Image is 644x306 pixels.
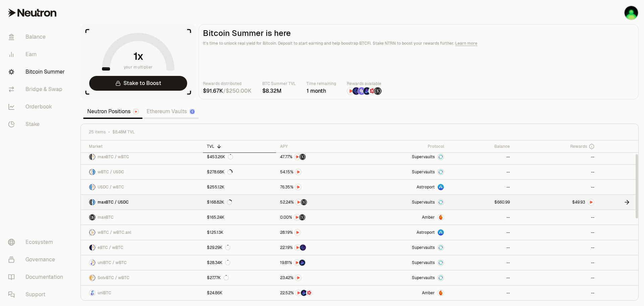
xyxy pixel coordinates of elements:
[89,184,92,190] img: USDC Logo
[625,6,638,19] img: flarnrules
[514,180,598,194] a: --
[89,260,92,266] img: uniBTC Logo
[98,215,114,220] span: maxBTC
[438,169,444,175] img: Supervaults
[363,149,448,164] a: SupervaultsSupervaults
[276,255,363,270] a: NTRNBedrock Diamonds
[207,154,233,160] div: $453.26K
[307,87,336,95] div: 1 month
[124,64,153,71] span: your multiplier
[296,290,302,296] img: NTRN
[3,286,72,303] a: Support
[514,165,598,179] a: --
[3,116,72,133] a: Stake
[93,229,95,235] img: wBTC.axl Logo
[3,251,72,268] a: Governance
[280,274,359,281] button: NTRN
[514,286,598,300] a: --
[452,144,510,149] div: Balance
[347,80,382,87] p: Rewards available
[207,215,224,220] div: $165.24K
[203,270,276,285] a: $27.77K
[514,240,598,255] a: --
[81,255,203,270] a: uniBTC LogowBTC LogouniBTC / wBTC
[438,260,444,266] img: Supervaults
[203,40,634,47] p: It's time to unlock real yield for Bitcoin. Deposit to start earning and help boostrap BTCFi. Sta...
[307,80,336,87] p: Time remaining
[422,290,435,296] span: Amber
[412,169,435,175] span: Supervaults
[3,268,72,286] a: Documentation
[134,110,138,114] img: Neutron Logo
[190,110,195,114] img: Ethereum Logo
[81,240,203,255] a: eBTC LogowBTC LogoeBTC / wBTC
[93,199,95,205] img: USDC Logo
[301,290,307,296] img: Bedrock Diamonds
[89,169,92,175] img: wBTC Logo
[570,144,587,149] span: Rewards
[301,199,307,205] img: Structured Points
[514,195,598,210] a: NTRN Logo
[294,214,300,220] img: NTRN
[81,270,203,285] a: SolvBTC LogowBTC LogoSolvBTC / wBTC
[93,275,95,281] img: wBTC Logo
[438,214,444,220] img: Amber
[3,233,72,251] a: Ecosystem
[89,154,92,160] img: maxBTC Logo
[3,46,72,63] a: Earn
[207,245,230,250] div: $29.29K
[203,149,276,164] a: $453.26K
[363,225,448,240] a: Astroport
[280,154,359,160] button: NTRNStructured Points
[363,165,448,179] a: SupervaultsSupervaults
[374,87,381,95] img: Structured Points
[112,129,135,135] span: $8.48M TVL
[448,255,514,270] a: --
[207,260,230,265] div: $28.34K
[203,255,276,270] a: $28.34K
[295,184,301,190] img: NTRN
[448,240,514,255] a: --
[448,286,514,300] a: --
[207,144,272,149] div: TVL
[3,98,72,116] a: Orderbook
[276,149,363,164] a: NTRNStructured Points
[438,245,444,251] img: Supervaults
[280,259,359,266] button: NTRNBedrock Diamonds
[280,229,359,236] button: NTRN
[98,200,129,205] span: maxBTC / USDC
[514,225,598,240] a: --
[207,290,222,296] div: $24.86K
[89,144,199,149] div: Market
[448,270,514,285] a: --
[207,275,229,280] div: $27.77K
[89,129,106,135] span: 25 items
[412,275,435,280] span: Supervaults
[89,229,92,235] img: wBTC Logo
[514,270,598,285] a: --
[98,230,131,235] span: wBTC / wBTC.axl
[514,255,598,270] a: --
[203,225,276,240] a: $125.13K
[276,286,363,300] a: NTRNBedrock DiamondsMars Fragments
[93,154,95,160] img: wBTC Logo
[207,184,224,190] div: $255.12K
[276,270,363,285] a: NTRN
[203,195,276,210] a: $168.82K
[203,80,252,87] p: Rewards distributed
[89,199,92,205] img: maxBTC Logo
[514,149,598,164] a: --
[448,165,514,179] a: --
[93,245,95,251] img: wBTC Logo
[363,195,448,210] a: SupervaultsSupervaults
[203,210,276,225] a: $165.24K
[98,260,127,265] span: uniBTC / wBTC
[262,80,296,87] p: BTC Summer TVL
[448,210,514,225] a: --
[455,41,477,46] a: Learn more
[280,169,359,175] button: NTRN
[299,214,305,220] img: Structured Points
[89,275,92,281] img: SolvBTC Logo
[358,87,365,95] img: Solv Points
[98,245,123,250] span: eBTC / wBTC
